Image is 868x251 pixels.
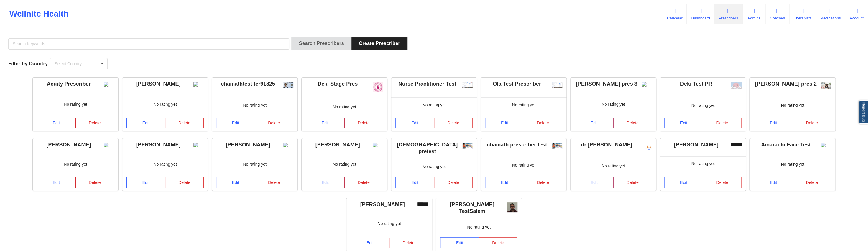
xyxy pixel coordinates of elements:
[283,82,293,88] img: 15941839-7cd4-4723-a864-4af706294283_uk-id-card-for-over-18s-2025.png
[664,81,742,87] div: Deki Test PR
[642,82,652,87] img: Image%2Fplaceholer-image.png
[793,118,831,128] button: Delete
[37,177,76,188] a: Edit
[575,118,614,128] a: Edit
[485,118,524,128] a: Edit
[664,118,703,128] a: Edit
[8,38,289,50] input: Search Keywords
[306,81,383,87] div: Deki Stage Pres
[351,37,407,50] button: Create Prescriber
[575,81,652,87] div: [PERSON_NAME] pres 3
[37,141,114,148] div: [PERSON_NAME]
[859,100,868,124] a: Report Bug
[660,156,746,174] div: No rating yet
[373,82,383,92] img: 2404efce-dd9d-4356-848e-ac82120d066a_slack_1.jpg
[613,177,652,188] button: Delete
[283,143,293,147] img: Image%2Fplaceholer-image.png
[552,82,562,88] img: 4265c1fc-c331-4b25-b28f-c9a6e9dc53aa_Screenshot_(1).png
[373,143,383,147] img: Image%2Fplaceholer-image.png
[552,143,562,149] img: 0df64e49-7a3f-4fee-b32d-508af4644f73_mclovin_id(1).jpg
[731,143,742,146] img: a0b2eff5-717c-4e63-9310-0c9d343b786c_Group_229.png
[193,82,204,87] img: Image%2Fplaceholer-image.png
[302,100,387,114] div: No rating yet
[485,141,562,148] div: chamath prescriber test
[575,177,614,188] a: Edit
[302,157,387,174] div: No rating yet
[389,238,428,248] button: Delete
[750,98,835,114] div: No rating yet
[216,81,293,87] div: chamathtest fer91825
[391,159,477,174] div: No rating yet
[344,177,383,188] button: Delete
[703,177,742,188] button: Delete
[789,4,816,24] a: Therapists
[664,141,742,148] div: [PERSON_NAME]
[37,118,76,128] a: Edit
[754,141,831,148] div: Amarachi Face Test
[642,143,652,151] img: 5d3149fb-6dcb-49ff-ade8-c181432ea0fd_image_(10).png
[845,4,868,24] a: Account
[440,201,517,215] div: [PERSON_NAME] TestSalem
[524,177,563,188] button: Delete
[481,97,566,114] div: No rating yet
[126,81,204,87] div: [PERSON_NAME]
[255,177,294,188] button: Delete
[731,82,742,89] img: 939ea751-82f7-41bd-b57d-d2a3341418ec_39d83414971b4f70722b9d50b2dbfb4f.jpg
[351,201,428,208] div: [PERSON_NAME]
[571,159,656,174] div: No rating yet
[255,118,294,128] button: Delete
[714,4,742,24] a: Prescribers
[821,82,831,89] img: 3991ec8d-ae9c-4d46-bd50-fa694ddcc75f_pic1.jpeg
[462,143,473,149] img: 5a3dc292-309a-443e-ba13-e8f32ceebff5_mclovin_id(1).jpg
[165,118,204,128] button: Delete
[417,202,428,206] img: 958a721d-6173-47e1-877a-1515c60b88e4_Group_229.png
[816,4,845,24] a: Medications
[306,141,383,148] div: [PERSON_NAME]
[306,177,345,188] a: Edit
[662,4,687,24] a: Calendar
[216,118,255,128] a: Edit
[122,157,208,174] div: No rating yet
[395,141,473,155] div: [DEMOGRAPHIC_DATA] pretest
[507,202,517,212] img: db1dad2f-c905-496a-91f8-72af50290364_cac25faf-3c4d-4683-a9dd-d3192b5c79e2.jpeg
[434,118,473,128] button: Delete
[291,37,351,50] button: Search Prescribers
[660,98,746,114] div: No rating yet
[8,61,48,66] span: Filter by Country
[479,237,518,248] button: Delete
[126,177,165,188] a: Edit
[481,158,566,174] div: No rating yet
[344,118,383,128] button: Delete
[485,81,562,87] div: Ola Test Prescriber
[391,97,477,114] div: No rating yet
[216,177,255,188] a: Edit
[104,143,114,147] img: Image%2Fplaceholer-image.png
[687,4,714,24] a: Dashboard
[55,62,82,66] div: Select Country
[765,4,789,24] a: Coaches
[306,118,345,128] a: Edit
[664,177,703,188] a: Edit
[126,141,204,148] div: [PERSON_NAME]
[524,118,563,128] button: Delete
[104,82,114,87] img: Image%2Fplaceholer-image.png
[793,177,831,188] button: Delete
[821,143,831,147] img: Image%2Fplaceholer-image.png
[395,177,434,188] a: Edit
[122,97,208,114] div: No rating yet
[462,82,473,88] img: 89780d0a-cfa4-409a-93a9-ffcd872b6121_Screenshot_(1).png
[434,177,473,188] button: Delete
[754,177,793,188] a: Edit
[485,177,524,188] a: Edit
[33,157,118,174] div: No rating yet
[351,238,389,248] a: Edit
[75,118,114,128] button: Delete
[440,237,479,248] a: Edit
[33,97,118,114] div: No rating yet
[212,98,297,114] div: No rating yet
[613,118,652,128] button: Delete
[436,220,522,234] div: No rating yet
[346,216,432,234] div: No rating yet
[216,141,293,148] div: [PERSON_NAME]
[165,177,204,188] button: Delete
